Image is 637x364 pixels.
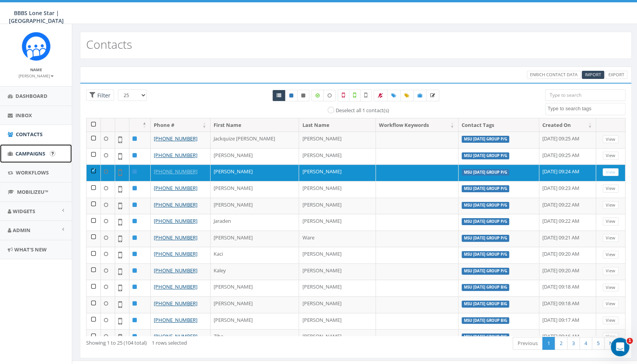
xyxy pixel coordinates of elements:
[603,316,618,325] a: View
[289,93,293,98] i: This phone number is subscribed and will receive texts.
[211,313,299,330] td: [PERSON_NAME]
[539,247,596,263] td: [DATE] 09:20 AM
[299,164,375,181] td: [PERSON_NAME]
[272,90,285,101] a: All contacts
[299,118,375,132] th: Last Name
[335,107,389,114] label: Deselect all 1 contact(s)
[603,267,618,275] a: View
[462,333,510,340] label: MSU [DATE] GROUP BIG
[539,118,596,132] th: Created On: activate to sort column ascending
[299,313,375,330] td: [PERSON_NAME]
[16,131,42,138] span: Contacts
[16,169,49,176] span: Workflows
[462,317,510,324] label: MSU [DATE] GROUP BIG
[19,72,54,79] a: [PERSON_NAME]
[462,202,510,209] label: MSU [DATE] GROUP P/G
[211,329,299,346] td: Ziba
[604,337,625,350] a: Next
[545,89,625,101] input: Type to search
[311,90,324,101] label: Data Enriched
[299,263,375,280] td: [PERSON_NAME]
[462,235,510,242] label: MSU [DATE] GROUP P/G
[211,198,299,214] td: [PERSON_NAME]
[603,284,618,292] a: View
[86,336,304,347] div: Showing 1 to 25 (104 total)
[404,92,409,99] span: Update Tags
[299,132,375,148] td: [PERSON_NAME]
[527,71,581,79] a: Enrich Contact Data
[285,90,297,101] a: Active
[360,89,372,102] label: Not Validated
[603,168,618,176] a: View
[603,185,618,193] a: View
[627,338,633,344] span: 1
[19,73,54,79] small: [PERSON_NAME]
[299,148,375,165] td: [PERSON_NAME]
[462,136,510,143] label: MSU [DATE] GROUP P/G
[22,32,51,61] img: Rally_Corp_Icon_1.png
[211,263,299,280] td: Kaley
[539,164,596,181] td: [DATE] 09:24 AM
[547,105,625,112] textarea: Search
[582,71,604,79] a: Import
[603,135,618,144] a: View
[539,280,596,296] td: [DATE] 09:18 AM
[152,339,187,346] span: 1 rows selected
[154,135,197,142] a: [PHONE_NUMBER]
[86,38,132,51] h2: Contacts
[299,198,375,214] td: [PERSON_NAME]
[462,268,510,275] label: MSU [DATE] GROUP P/G
[154,152,197,159] a: [PHONE_NUMBER]
[154,250,197,257] a: [PHONE_NUMBER]
[154,333,197,340] a: [PHONE_NUMBER]
[376,118,459,132] th: Workflow Keywords: activate to sort column ascending
[555,337,567,350] a: 2
[585,72,601,77] span: CSV files only
[151,118,211,132] th: Phone #: activate to sort column ascending
[15,150,45,157] span: Campaigns
[154,316,197,323] a: [PHONE_NUMBER]
[323,90,336,101] label: Data not Enriched
[391,92,396,99] span: Add Tags
[611,338,629,356] iframe: Intercom live chat
[513,337,543,350] a: Previous
[579,337,592,350] a: 4
[567,337,580,350] a: 3
[539,148,596,165] td: [DATE] 09:25 AM
[603,251,618,259] a: View
[592,337,605,350] a: 5
[154,283,197,290] a: [PHONE_NUMBER]
[30,67,42,72] small: Name
[95,92,110,99] span: Filter
[211,132,299,148] td: Jackquize [PERSON_NAME]
[603,201,618,209] a: View
[154,217,197,224] a: [PHONE_NUMBER]
[211,148,299,165] td: [PERSON_NAME]
[338,89,349,102] label: Not a Mobile
[297,90,309,101] a: Opted Out
[539,132,596,148] td: [DATE] 09:25 AM
[154,185,197,191] a: [PHONE_NUMBER]
[539,214,596,231] td: [DATE] 09:22 AM
[539,231,596,247] td: [DATE] 09:21 AM
[430,92,435,99] span: Enrich the Selected Data
[459,118,540,132] th: Contact Tags
[154,168,197,175] a: [PHONE_NUMBER]
[603,152,618,160] a: View
[539,329,596,346] td: [DATE] 09:16 AM
[585,72,601,77] span: Import
[605,71,627,79] a: Export
[86,89,114,101] span: Advance Filter
[211,164,299,181] td: [PERSON_NAME]
[154,300,197,307] a: [PHONE_NUMBER]
[301,93,305,98] i: This phone number is unsubscribed and has opted-out of all texts.
[211,280,299,296] td: [PERSON_NAME]
[299,247,375,263] td: [PERSON_NAME]
[462,218,510,225] label: MSU [DATE] GROUP P/G
[539,313,596,330] td: [DATE] 09:17 AM
[539,263,596,280] td: [DATE] 09:20 AM
[462,185,510,192] label: MSU [DATE] GROUP P/G
[530,72,578,77] span: Enrich Contact Data
[603,234,618,242] a: View
[14,246,47,253] span: What's New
